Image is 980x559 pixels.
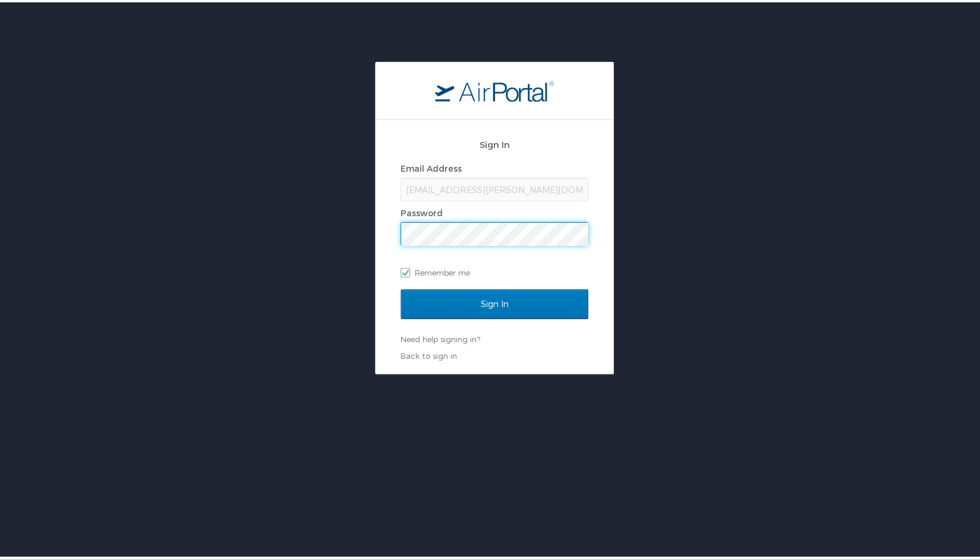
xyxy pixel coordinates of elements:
[401,135,588,149] h2: Sign In
[401,287,588,317] input: Sign In
[435,78,554,99] img: logo
[401,332,480,342] a: Need help signing in?
[401,261,588,279] label: Remember me
[401,161,462,171] label: Email Address
[401,206,443,216] label: Password
[401,349,457,358] a: Back to sign in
